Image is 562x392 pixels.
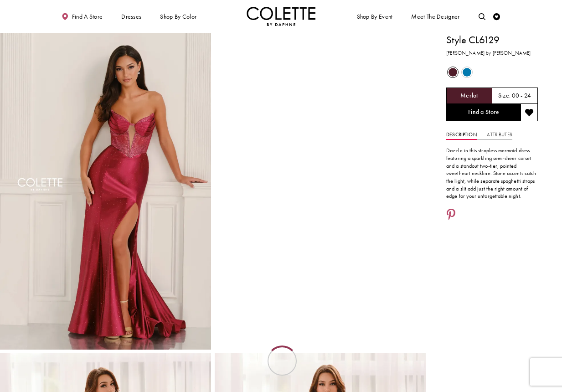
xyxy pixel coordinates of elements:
[446,147,538,200] p: Dazzle in this strapless mermaid dress featuring a sparkling semi-sheer corset and a standout two...
[446,33,538,47] h1: Style CL6129
[247,7,316,26] img: Colette by Daphne
[446,209,456,222] a: Share using Pinterest - Opens in new tab
[72,13,103,20] span: Find a store
[460,66,474,79] div: Peacock
[460,93,478,99] h5: Chosen color
[119,7,143,26] span: Dresses
[446,104,521,121] a: Find a Store
[60,7,104,26] a: Find a store
[159,7,198,26] span: Shop by color
[446,49,538,57] h3: [PERSON_NAME] by [PERSON_NAME]
[498,92,510,100] span: Size:
[492,7,502,26] a: Check Wishlist
[521,104,538,121] button: Add to wishlist
[121,13,141,20] span: Dresses
[410,7,462,26] a: Meet the designer
[487,130,512,140] a: Attributes
[355,7,394,26] span: Shop By Event
[446,65,538,79] div: Product color controls state depends on size chosen
[446,130,477,140] a: Description
[215,33,426,139] video: Style CL6129 Colette by Daphne #1 autoplay loop mute video
[446,66,459,79] div: Merlot
[357,13,393,20] span: Shop By Event
[512,93,531,99] h5: 00 - 24
[411,13,459,20] span: Meet the designer
[477,7,487,26] a: Toggle search
[247,7,316,26] a: Visit Home Page
[160,13,196,20] span: Shop by color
